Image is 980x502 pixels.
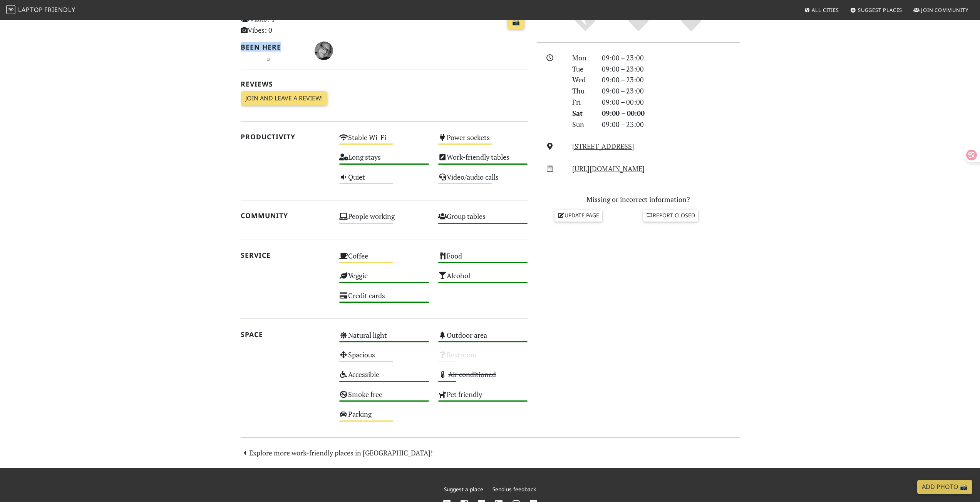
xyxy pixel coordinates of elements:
[537,194,740,205] p: Missing or incorrect information?
[921,7,968,13] span: Join Community
[572,142,634,151] a: [STREET_ADDRESS]
[597,74,744,85] div: 09:00 – 23:00
[508,15,524,30] a: 📸
[241,251,330,259] h2: Service
[18,5,43,14] span: Laptop
[665,12,718,33] div: Definitely!
[597,97,744,108] div: 09:00 – 00:00
[858,7,903,13] span: Suggest Places
[434,131,533,151] div: Power sockets
[434,210,533,230] div: Group tables
[847,3,906,17] a: Suggest Places
[315,42,333,60] img: 993-tian.jpg
[434,329,533,349] div: Outdoor area
[493,485,536,493] a: Send us feedback
[6,3,75,17] a: LaptopFriendly LaptopFriendly
[241,448,433,457] a: Explore more work-friendly places in [GEOGRAPHIC_DATA]!
[597,119,744,130] div: 09:00 – 23:00
[434,269,533,289] div: Alcohol
[812,7,839,13] span: All Cities
[44,5,75,14] span: Friendly
[335,250,434,269] div: Coffee
[568,119,597,130] div: Sun
[335,151,434,170] div: Long stays
[559,12,612,33] div: No
[335,368,434,388] div: Accessible
[568,74,597,85] div: Wed
[335,131,434,151] div: Stable Wi-Fi
[241,330,330,339] h2: Space
[448,370,496,379] s: Air conditioned
[643,210,699,221] a: Report closed
[434,171,533,190] div: Video/audio calls
[315,45,333,55] span: Tian Smith
[434,388,533,408] div: Pet friendly
[597,108,744,119] div: 09:00 – 00:00
[434,349,533,368] div: Restroom
[917,480,972,494] a: Add Photo 📸
[568,85,597,97] div: Thu
[568,63,597,75] div: Tue
[801,3,842,17] a: All Cities
[568,108,597,119] div: Sat
[335,171,434,190] div: Quiet
[241,80,528,88] h2: Reviews
[241,91,327,106] a: Join and leave a review!
[444,485,483,493] a: Suggest a place
[597,85,744,97] div: 09:00 – 23:00
[335,408,434,427] div: Parking
[241,13,330,36] p: Visits: 4 Vibes: 0
[335,329,434,349] div: Natural light
[434,151,533,170] div: Work-friendly tables
[335,210,434,230] div: People working
[241,212,330,220] h2: Community
[554,210,602,221] a: Update page
[241,133,330,141] h2: Productivity
[6,5,15,14] img: LaptopFriendly
[910,3,972,17] a: Join Community
[612,12,665,33] div: Yes
[335,388,434,408] div: Smoke free
[568,97,597,108] div: Fri
[568,52,597,63] div: Mon
[597,63,744,75] div: 09:00 – 23:00
[241,43,306,51] h2: Been here
[597,52,744,63] div: 09:00 – 23:00
[335,269,434,289] div: Veggie
[572,164,645,173] a: [URL][DOMAIN_NAME]
[434,250,533,269] div: Food
[335,349,434,368] div: Spacious
[335,289,434,309] div: Credit cards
